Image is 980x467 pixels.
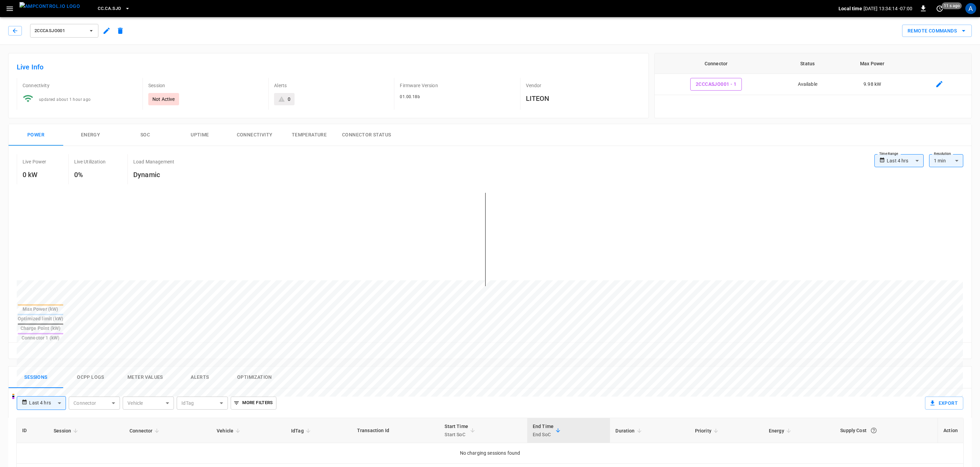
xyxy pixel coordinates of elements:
p: Local time [839,5,862,12]
p: Firmware Version [400,82,514,89]
span: Connector [130,427,161,435]
button: Energy [63,124,118,146]
div: Last 4 hrs [29,397,66,410]
button: Power [9,124,63,146]
button: Remote Commands [902,25,972,37]
button: SOC [118,124,173,146]
h6: LITEON [526,93,640,104]
th: Status [777,53,838,74]
button: Connectivity [227,124,282,146]
p: Vendor [526,82,640,89]
h6: 0 kW [23,169,46,180]
p: End SoC [533,430,554,439]
h6: Dynamic [133,169,174,180]
th: ID [17,418,48,443]
div: 1 min [929,154,963,167]
span: End TimeEnd SoC [533,422,562,439]
p: Alerts [274,82,389,89]
p: Live Utilization [74,158,106,165]
span: Start TimeStart SoC [445,422,477,439]
button: Connector Status [337,124,396,146]
button: set refresh interval [934,3,945,14]
p: [DATE] 13:34:14 -07:00 [863,5,912,12]
span: 2CCCASJO001 [35,27,85,35]
button: The cost of your charging session based on your supply rates [868,424,880,437]
button: 2CCCASJO001 [30,24,98,38]
span: 11 s ago [942,2,962,9]
span: updated about 1 hour ago [39,97,91,102]
button: Export [925,397,963,410]
div: Start Time [445,422,468,439]
th: Transaction Id [352,418,439,443]
p: Session [148,82,263,89]
span: Duration [615,427,643,435]
td: 9.98 kW [838,74,907,95]
label: Time Range [879,151,898,157]
div: 0 [288,96,290,103]
button: Ocpp logs [63,366,118,388]
button: 2CCCASJO001 - 1 [690,78,742,91]
div: End Time [533,422,554,439]
span: Vehicle [217,427,242,435]
button: Sessions [9,366,63,388]
button: More Filters [231,397,276,410]
div: profile-icon [965,3,976,14]
button: Temperature [282,124,337,146]
button: Optimization [227,366,282,388]
p: Connectivity [23,82,137,89]
button: CC.CA.SJO [95,2,133,15]
span: Energy [769,427,793,435]
div: remote commands options [902,25,972,37]
span: Priority [695,427,720,435]
th: Max Power [838,53,907,74]
table: connector table [655,53,971,95]
img: ampcontrol.io logo [19,2,80,11]
div: Supply Cost [840,424,932,437]
span: Session [54,427,80,435]
th: Connector [655,53,778,74]
p: Start SoC [445,430,468,439]
span: 01.00.18b [400,94,420,99]
th: Action [938,418,963,443]
button: Alerts [173,366,227,388]
button: Meter Values [118,366,173,388]
div: Last 4 hrs [887,154,924,167]
label: Resolution [934,151,951,157]
p: Load Management [133,158,174,165]
button: Uptime [173,124,227,146]
p: Not Active [152,96,175,103]
h6: Live Info [17,62,640,72]
span: CC.CA.SJO [98,5,121,13]
span: IdTag [291,427,313,435]
table: sessions table [17,418,963,464]
td: Available [777,74,838,95]
p: Live Power [23,158,46,165]
h6: 0% [74,169,106,180]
